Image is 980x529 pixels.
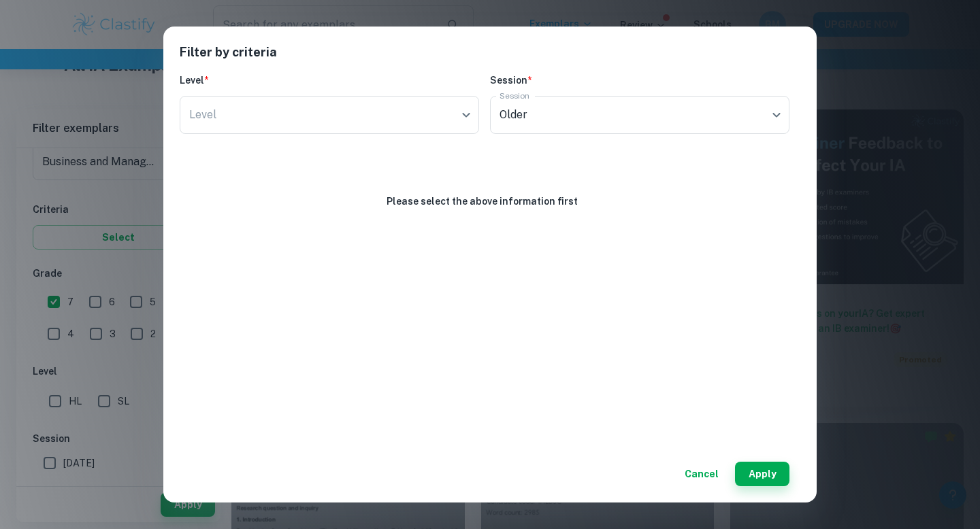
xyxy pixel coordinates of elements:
[490,96,789,134] div: Older
[679,462,724,486] button: Cancel
[735,462,789,486] button: Apply
[387,194,583,209] h6: Please select the above information first
[180,73,479,88] h6: Level
[180,43,800,73] h2: Filter by criteria
[490,73,789,88] h6: Session
[500,90,529,101] label: Session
